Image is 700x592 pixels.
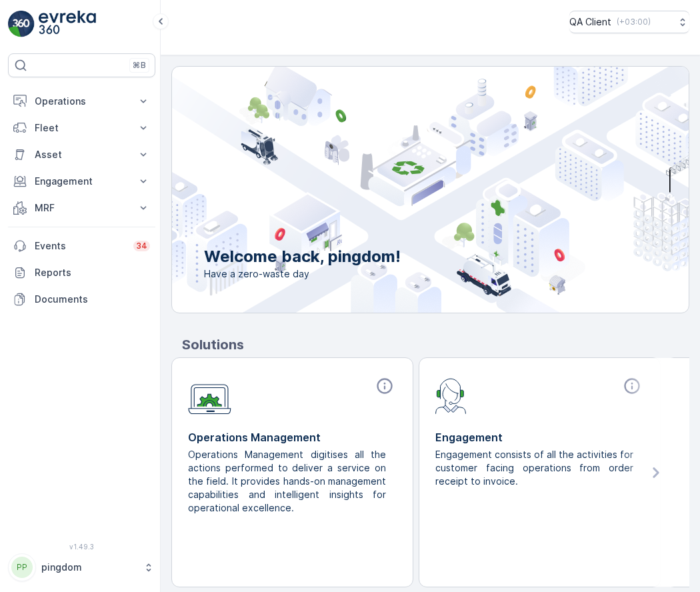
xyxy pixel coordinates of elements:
[204,246,401,267] p: Welcome back, pingdom!
[35,121,129,135] p: Fleet
[435,448,633,488] p: Engagement consists of all the activities for customer facing operations from order receipt to in...
[8,11,35,37] img: logo
[8,233,155,259] a: Events34
[8,88,155,115] button: Operations
[35,293,150,306] p: Documents
[617,17,651,27] p: ( +03:00 )
[35,95,129,108] p: Operations
[8,259,155,286] a: Reports
[8,141,155,168] button: Asset
[8,286,155,313] a: Documents
[35,201,129,215] p: MRF
[133,60,146,71] p: ⌘B
[8,553,155,581] button: PPpingdom
[188,448,386,515] p: Operations Management digitises all the actions performed to deliver a service on the field. It p...
[35,148,129,161] p: Asset
[8,115,155,141] button: Fleet
[569,11,689,33] button: QA Client(+03:00)
[112,67,689,313] img: city illustration
[435,377,467,414] img: module-icon
[188,429,397,445] p: Operations Management
[39,11,96,37] img: logo_light-DOdMpM7g.png
[8,168,155,195] button: Engagement
[8,543,155,551] span: v 1.49.3
[35,266,150,279] p: Reports
[136,241,147,251] p: 34
[204,267,401,281] span: Have a zero-waste day
[41,561,137,574] p: pingdom
[182,335,689,355] p: Solutions
[435,429,644,445] p: Engagement
[35,239,125,253] p: Events
[188,377,231,415] img: module-icon
[8,195,155,221] button: MRF
[11,557,33,578] div: PP
[569,15,611,29] p: QA Client
[35,175,129,188] p: Engagement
